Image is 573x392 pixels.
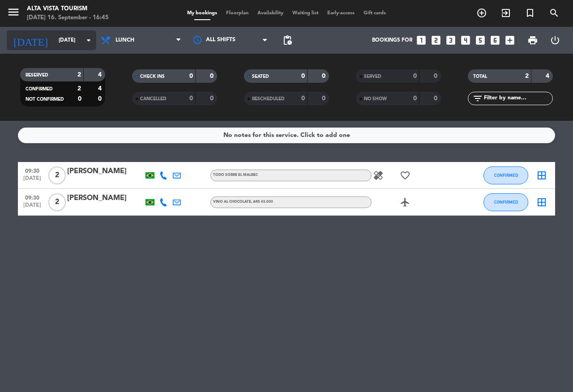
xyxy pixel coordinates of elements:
[140,97,167,101] span: CANCELLED
[27,13,109,22] div: [DATE] 16. September - 16:45
[210,95,215,102] strong: 0
[373,170,384,181] i: healing
[415,34,427,46] i: looks_one
[27,4,109,13] div: Alta Vista Tourism
[252,74,269,79] span: SEATED
[222,11,253,16] span: Floorplan
[489,34,501,46] i: looks_6
[67,166,143,177] div: [PERSON_NAME]
[473,74,487,79] span: TOTAL
[472,93,483,104] i: filter_list
[372,37,412,43] span: Bookings for
[445,34,457,46] i: looks_3
[525,73,529,79] strong: 2
[364,74,381,79] span: SERVED
[115,37,134,43] span: Lunch
[282,35,293,46] span: pending_actions
[460,34,471,46] i: looks_4
[67,192,143,204] div: [PERSON_NAME]
[21,202,43,213] span: [DATE]
[483,94,552,103] input: Filter by name...
[494,200,518,205] span: CONFIRMED
[301,95,305,102] strong: 0
[301,73,305,79] strong: 0
[98,85,103,92] strong: 4
[413,95,417,102] strong: 0
[494,173,518,178] span: CONFIRMED
[483,166,528,184] button: CONFIRMED
[550,35,560,46] i: power_settings_new
[7,5,20,19] i: menu
[252,97,285,101] span: RESCHEDULED
[83,35,94,46] i: arrow_drop_down
[536,197,547,208] i: border_all
[527,35,538,46] span: print
[483,193,528,211] button: CONFIRMED
[536,170,547,181] i: border_all
[500,8,511,18] i: exit_to_app
[323,11,359,16] span: Early-access
[48,166,66,184] span: 2
[77,72,81,78] strong: 2
[210,73,215,79] strong: 0
[78,96,81,102] strong: 0
[288,11,323,16] span: Waiting list
[322,95,327,102] strong: 0
[413,73,417,79] strong: 0
[26,87,53,91] span: CONFIRMED
[400,170,411,181] i: favorite_border
[189,95,193,102] strong: 0
[525,8,535,18] i: turned_in_not
[26,97,64,102] span: NOT CONFIRMED
[434,73,439,79] strong: 0
[213,173,258,177] span: Todo sobre el malbec
[189,73,193,79] strong: 0
[430,34,442,46] i: looks_two
[223,130,350,141] div: No notes for this service. Click to add one
[213,200,273,204] span: Vino Al Chocolate
[26,73,48,77] span: RESERVED
[549,8,560,18] i: search
[7,30,54,50] i: [DATE]
[21,165,43,175] span: 09:30
[546,73,551,79] strong: 4
[544,27,566,54] div: LOG OUT
[21,175,43,186] span: [DATE]
[48,193,66,211] span: 2
[253,11,288,16] span: Availability
[77,85,81,92] strong: 2
[359,11,390,16] span: Gift cards
[140,74,165,79] span: CHECK INS
[504,34,516,46] i: add_box
[7,5,20,22] button: menu
[400,197,411,208] i: airplanemode_active
[434,95,439,102] strong: 0
[98,96,103,102] strong: 0
[475,34,486,46] i: looks_5
[476,8,487,18] i: add_circle_outline
[21,192,43,202] span: 09:30
[98,72,103,78] strong: 4
[322,73,327,79] strong: 0
[251,200,273,204] span: , ARS 65.000
[183,11,222,16] span: My bookings
[364,97,387,101] span: NO SHOW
